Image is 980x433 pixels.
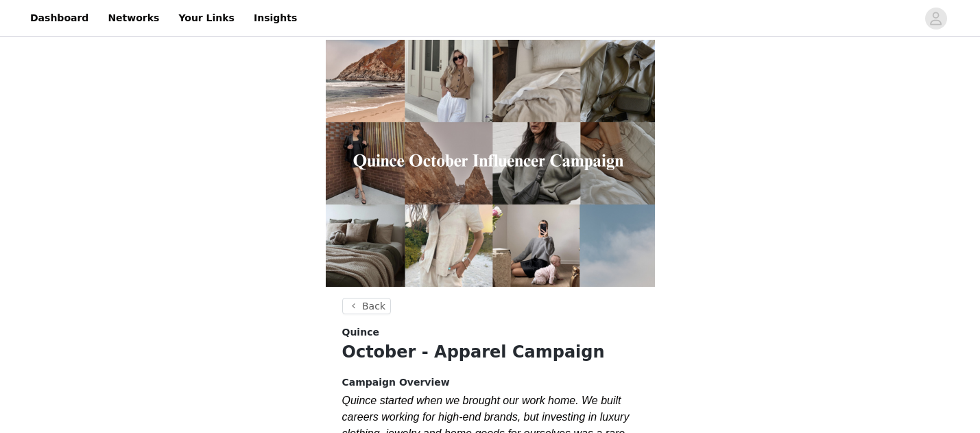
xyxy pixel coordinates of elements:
button: Back [342,298,392,314]
div: avatar [929,8,942,30]
a: Networks [99,3,167,34]
h1: October - Apparel Campaign [342,340,638,364]
a: Your Links [170,3,243,34]
span: Quince [342,325,379,340]
img: campaign image [326,40,655,287]
h4: Campaign Overview [342,375,638,390]
a: Insights [246,3,305,34]
a: Dashboard [22,3,97,34]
